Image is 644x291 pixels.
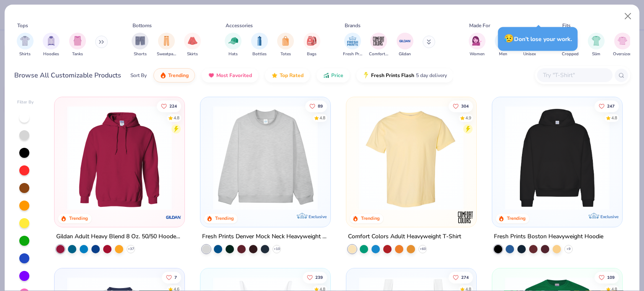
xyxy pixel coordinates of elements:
div: Accessories [226,22,253,29]
div: Bottoms [132,22,152,29]
img: Comfort Colors Image [372,35,385,47]
img: Shorts Image [135,36,145,46]
span: 274 [461,275,469,279]
span: + 9 [566,247,571,252]
div: 4.8 [611,115,617,121]
span: Cropped [562,51,579,57]
button: filter button [132,33,148,57]
button: filter button [157,33,176,57]
button: Like [449,271,473,283]
span: 😥 [504,33,514,44]
img: Fresh Prints Image [346,35,359,47]
div: Gildan Adult Heavy Blend 8 Oz. 50/50 Hooded Sweatshirt [56,232,183,242]
span: Skirts [187,51,198,57]
img: 029b8af0-80e6-406f-9fdc-fdf898547912 [355,106,468,210]
span: Gildan [399,51,411,57]
img: trending.gif [160,72,166,79]
img: Slim Image [592,36,601,46]
button: filter button [343,33,362,57]
img: Totes Image [281,36,290,46]
img: Hoodies Image [47,36,56,46]
span: + 60 [419,247,426,252]
button: filter button [43,33,60,57]
div: filter for Hoodies [43,33,60,57]
img: Sweatpants Image [162,36,171,46]
div: 4.9 [465,115,471,121]
button: filter button [397,33,413,57]
div: filter for Bottles [251,33,268,57]
button: Like [449,100,473,112]
button: filter button [17,33,34,57]
div: filter for Oversized [613,33,632,57]
span: Shirts [19,51,31,57]
span: Exclusive [600,214,618,219]
span: 247 [607,104,615,108]
img: 01756b78-01f6-4cc6-8d8a-3c30c1a0c8ac [63,106,176,210]
img: Gildan Image [399,35,411,47]
span: Fresh Prints Flash [371,72,414,79]
span: Bottles [252,51,267,57]
span: 224 [170,104,177,108]
img: flash.gif [363,72,369,79]
div: filter for Totes [277,33,294,57]
div: Fits [562,22,571,29]
div: filter for Sweatpants [157,33,176,57]
img: most_fav.gif [208,72,215,79]
button: filter button [225,33,241,57]
span: Trending [168,72,189,79]
span: Hats [229,51,238,57]
button: Fresh Prints Flash5 day delivery [356,68,453,82]
span: Price [331,72,343,79]
div: Browse All Customizable Products [14,70,121,80]
span: Exclusive [309,214,327,219]
span: Slim [592,51,600,57]
span: + 10 [274,247,280,252]
button: filter button [369,33,388,57]
span: Hoodies [43,51,59,57]
span: Most Favorited [216,72,252,79]
span: 109 [607,275,615,279]
span: Oversized [613,51,632,57]
div: Filter By [17,99,34,106]
span: Totes [280,51,291,57]
span: 239 [315,275,323,279]
button: Like [162,271,182,283]
button: Like [595,271,619,283]
input: Try "T-Shirt" [542,70,607,80]
button: Price [317,68,350,82]
img: TopRated.gif [271,72,278,79]
button: filter button [184,33,201,57]
button: filter button [588,33,605,57]
div: filter for Skirts [184,33,201,57]
div: filter for Fresh Prints [343,33,362,57]
button: filter button [304,33,320,57]
div: 4.8 [319,115,325,121]
button: filter button [69,33,86,57]
img: Oversized Image [618,36,627,46]
button: filter button [277,33,294,57]
img: Shirts Image [20,36,30,46]
div: Fresh Prints Denver Mock Neck Heavyweight Sweatshirt [202,232,329,242]
span: + 37 [128,247,134,252]
div: filter for Tanks [69,33,86,57]
button: filter button [495,33,512,57]
span: Bags [307,51,317,57]
div: 4.8 [174,115,180,121]
button: filter button [469,33,486,57]
button: Like [595,100,619,112]
img: Women Image [472,36,482,46]
button: filter button [613,33,632,57]
span: Shorts [134,51,147,57]
span: Top Rated [280,72,304,79]
img: Gildan logo [165,209,182,226]
span: 7 [175,275,177,279]
img: Bottles Image [255,36,264,46]
span: 304 [461,104,469,108]
div: Brands [345,22,361,29]
span: 89 [318,104,323,108]
img: Hats Image [229,36,238,46]
div: Don’t lose your work. [498,27,578,51]
span: Fresh Prints [343,51,362,57]
button: Like [305,100,327,112]
div: filter for Slim [588,33,605,57]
